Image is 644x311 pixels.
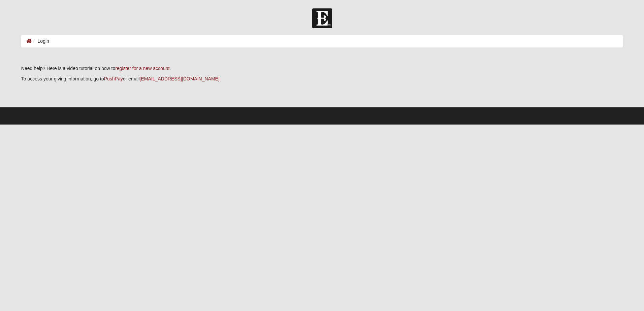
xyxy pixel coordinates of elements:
[32,38,49,45] li: Login
[312,8,332,28] img: Church of Eleven22 Logo
[104,76,123,81] a: PushPay
[21,75,623,82] p: To access your giving information, go to or email
[140,76,220,81] a: [EMAIL_ADDRESS][DOMAIN_NAME]
[21,65,623,72] p: Need help? Here is a video tutorial on how to .
[115,66,169,71] a: register for a new account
